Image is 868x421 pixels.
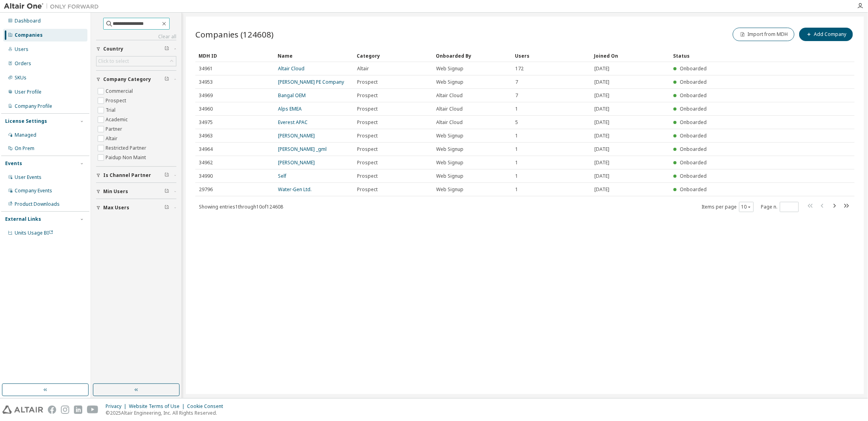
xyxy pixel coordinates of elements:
label: Trial [106,105,117,115]
span: 7 [515,92,518,99]
div: Cookie Consent [187,403,228,410]
button: Add Company [799,28,853,41]
span: Prospect [357,160,378,166]
p: © 2025 Altair Engineering, Inc. All Rights Reserved. [106,410,228,416]
span: [DATE] [594,79,609,85]
div: Onboarded By [436,49,509,62]
div: Click to select [98,58,129,64]
span: Units Usage BI [15,229,53,236]
span: Web Signup [436,186,463,193]
span: Altair [357,66,369,72]
div: Events [5,160,22,167]
span: [DATE] [594,160,609,166]
span: Altair Cloud [436,106,463,112]
span: Items per page [702,202,754,212]
label: Altair [106,134,119,143]
span: Max Users [103,205,129,211]
span: Web Signup [436,133,463,139]
span: Web Signup [436,146,463,152]
span: 29796 [199,186,213,193]
a: Alps EMEA [278,105,302,112]
span: Prospect [357,146,378,152]
span: Prospect [357,92,378,99]
span: Clear filter [165,46,169,52]
span: Altair Cloud [436,119,463,126]
span: Onboarded [680,173,707,179]
div: Users [15,46,28,53]
button: Company Category [96,71,176,88]
div: User Events [15,174,42,180]
span: [DATE] [594,173,609,179]
span: Companies (124608) [195,29,274,40]
label: Commercial [106,86,134,96]
button: Is Channel Partner [96,167,176,184]
div: Name [278,49,350,62]
span: Onboarded [680,92,707,99]
label: Prospect [106,96,128,105]
span: [DATE] [594,66,609,72]
label: Paidup Non Maint [106,153,148,162]
div: Users [515,49,588,62]
span: Clear filter [165,172,169,179]
div: User Profile [15,89,42,95]
span: 34961 [199,66,213,72]
div: SKUs [15,75,26,81]
span: 1 [515,133,518,139]
span: 34960 [199,106,213,112]
div: Privacy [106,403,129,410]
span: 7 [515,79,518,85]
div: Orders [15,60,31,67]
span: [DATE] [594,133,609,139]
span: Page n. [761,202,799,212]
img: instagram.svg [61,406,69,414]
a: Self [278,173,286,179]
span: 34963 [199,133,213,139]
div: License Settings [5,118,47,124]
div: Companies [15,32,43,38]
button: Country [96,40,176,58]
span: Country [103,46,123,52]
button: 10 [741,204,752,210]
span: Web Signup [436,66,463,72]
span: [DATE] [594,119,609,126]
span: [DATE] [594,106,609,112]
span: Company Category [103,76,151,83]
a: Clear all [96,34,176,40]
span: Web Signup [436,160,463,166]
span: Onboarded [680,186,707,193]
a: Everest APAC [278,119,308,126]
a: Bangal OEM [278,92,306,99]
label: Academic [106,115,129,124]
span: 1 [515,106,518,112]
div: Website Terms of Use [129,403,187,410]
button: Import from MDH [733,28,794,41]
div: On Prem [15,145,34,152]
span: 34964 [199,146,213,152]
span: 34990 [199,173,213,179]
span: Onboarded [680,119,707,126]
span: 34962 [199,160,213,166]
span: Onboarded [680,159,707,166]
span: 34975 [199,119,213,126]
span: Min Users [103,188,128,195]
div: Click to select [96,56,176,66]
button: Min Users [96,183,176,200]
div: Joined On [594,49,667,62]
span: Clear filter [165,76,169,83]
span: 5 [515,119,518,126]
label: Restricted Partner [106,143,148,153]
span: Onboarded [680,105,707,112]
label: Partner [106,124,124,134]
div: Managed [15,132,36,138]
span: Prospect [357,173,378,179]
span: Onboarded [680,79,707,85]
a: [PERSON_NAME] [278,132,315,139]
span: 172 [515,66,524,72]
span: [DATE] [594,92,609,99]
div: Dashboard [15,18,41,24]
span: Web Signup [436,173,463,179]
span: 1 [515,186,518,193]
a: [PERSON_NAME] [278,159,315,166]
img: altair_logo.svg [2,406,43,414]
a: Altair Cloud [278,65,304,72]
